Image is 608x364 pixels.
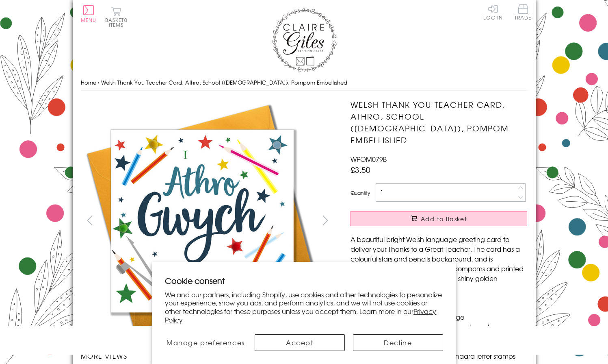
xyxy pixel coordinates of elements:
span: Add to Basket [421,215,467,223]
button: Decline [353,334,443,351]
span: WPOM079B [351,154,387,164]
h1: Welsh Thank You Teacher Card, Athro, School ([DEMOGRAPHIC_DATA]), Pompom Embellished [351,99,527,146]
a: Trade [515,4,532,22]
button: Menu [81,5,97,22]
label: Quantity [351,189,370,196]
button: Basket0 items [105,7,128,27]
span: £3.50 [351,164,370,175]
span: 0 items [109,16,128,28]
h3: More views [81,351,335,361]
button: Manage preferences [165,334,246,351]
img: Welsh Thank You Teacher Card, Athro, School (Male), Pompom Embellished [334,99,578,332]
img: Claire Giles Greetings Cards [272,8,337,72]
button: Accept [255,334,345,351]
span: Manage preferences [167,338,245,347]
nav: breadcrumbs [81,74,528,91]
img: Welsh Thank You Teacher Card, Athro, School (Male), Pompom Embellished [80,99,324,343]
span: Trade [515,4,532,20]
p: A beautiful bright Welsh language greeting card to deliver your Thanks to a Great Teacher. The ca... [351,234,527,293]
span: › [98,78,100,86]
button: next [316,211,334,229]
span: Welsh Thank You Teacher Card, Athro, School ([DEMOGRAPHIC_DATA]), Pompom Embellished [101,78,347,86]
a: Home [81,78,96,86]
button: Add to Basket [351,211,527,226]
span: Menu [81,16,97,24]
a: Privacy Policy [165,306,436,325]
button: prev [81,211,99,229]
h2: Cookie consent [165,275,443,286]
a: Log In [483,4,503,20]
p: We and our partners, including Shopify, use cookies and other technologies to personalize your ex... [165,290,443,324]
